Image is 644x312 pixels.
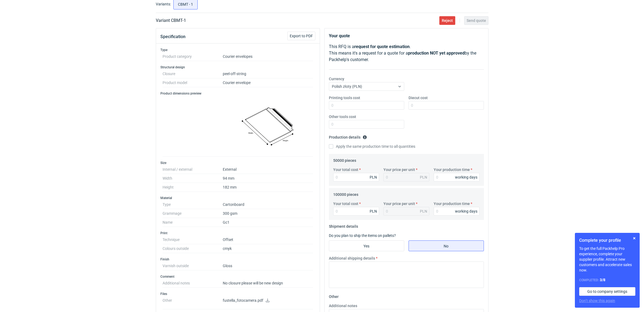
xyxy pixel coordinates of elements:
[223,209,313,218] dd: 300 gsm
[223,69,313,78] dd: peel-off-string
[160,65,315,69] h3: Structural design
[160,231,315,235] h3: Print
[329,101,404,110] input: 0
[160,257,315,261] h3: Finish
[329,133,367,139] legend: Production details
[329,33,350,38] strong: Your quote
[163,261,223,270] dt: Varnish outside
[156,1,171,7] label: Variants:
[439,16,455,25] button: Reject
[223,78,313,87] dd: Courier envelope
[333,190,358,197] legend: 100000 pieces
[329,144,415,149] label: Apply the same production time to all quantities
[163,218,223,227] dt: Name
[329,43,484,63] p: This RFQ is a . This means it's a request for a quote for a by the Packhelp's customer.
[163,183,223,192] dt: Height
[467,19,486,22] span: Send quote
[434,167,470,172] label: Your production time
[455,209,477,214] div: working days
[420,209,427,214] div: PLN
[579,237,635,244] h1: Complete your profile
[223,52,313,61] dd: Courier envelopes
[329,240,404,251] label: Yes
[329,76,344,82] label: Currency
[163,235,223,244] dt: Technique
[329,120,404,129] input: 0
[329,292,339,299] legend: Other
[223,200,313,209] dd: Cartonboard
[579,287,635,296] a: Go to company settings
[329,95,360,100] label: Printing tools cost
[223,183,313,192] dd: 182 mm
[370,209,377,214] div: PLN
[163,244,223,253] dt: Colours outside
[223,298,313,303] p: fustella_fotocamera.pdf
[370,175,377,180] div: PLN
[163,174,223,183] dt: Width
[163,209,223,218] dt: Grammage
[329,303,357,308] label: Additional notes
[409,95,428,100] label: Diecut cost
[160,91,315,96] h3: Product dimensions preview
[409,240,484,251] label: No
[442,19,453,22] span: Reject
[329,114,356,119] label: Other tools cost
[408,51,465,56] strong: production NOT yet approved
[455,175,477,180] div: working days
[156,17,186,24] h2: Variant CBMT - 1
[163,165,223,174] dt: Internal / external
[223,174,313,183] dd: 94 mm
[383,167,415,172] label: Your price per unit
[333,207,379,216] input: 0
[160,196,315,200] h3: Material
[631,235,638,241] button: Skip for now
[333,173,379,182] input: 0
[163,69,223,78] dt: Closure
[163,200,223,209] dt: Type
[464,16,488,25] button: Send quote
[160,161,315,165] h3: Size
[579,246,635,273] p: To get the full Packhelp Pro experience, complete your supplier profile. Attract new customers an...
[223,165,313,174] dd: External
[600,278,605,282] strong: 3 / 8
[223,279,313,288] dd: No closure please will be new design
[287,32,315,40] button: Export to PDF
[223,244,313,253] dd: cmyk
[434,201,470,206] label: Your production time
[332,84,362,89] span: Polish złoty (PLN)
[223,218,313,227] dd: Gc1
[333,167,358,172] label: Your total cost
[579,277,635,283] div: Completed:
[160,30,186,43] button: Specification
[579,298,615,303] button: Don’t show this again
[329,233,396,238] label: Do you plan to ship the items on pallets?
[333,156,356,163] legend: 50000 pieces
[160,274,315,279] h3: Comment
[383,201,415,206] label: Your price per unit
[223,261,313,270] dd: Gloss
[409,101,484,110] input: 0
[329,222,358,229] legend: Shipment details
[333,201,358,206] label: Your total cost
[434,173,480,182] input: 0
[290,34,313,38] span: Export to PDF
[163,296,223,309] dt: Other
[163,78,223,87] dt: Product model
[163,279,223,288] dt: Additional notes
[160,292,315,296] h3: Files
[434,207,480,216] input: 0
[420,175,427,180] div: PLN
[163,52,223,61] dt: Product category
[160,48,315,52] h3: Type
[223,98,313,154] img: courier_envelope
[223,235,313,244] dd: Offset
[354,44,410,49] strong: request for quote estimation
[329,256,375,261] label: Additional shipping details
